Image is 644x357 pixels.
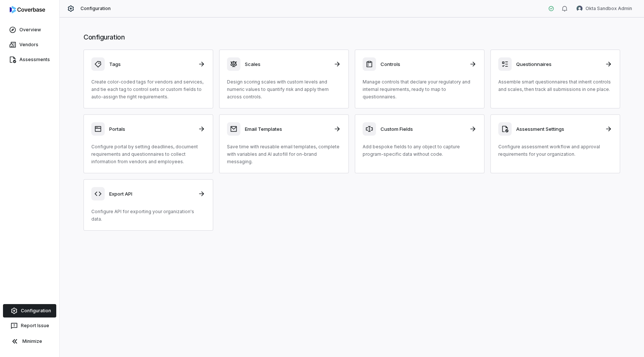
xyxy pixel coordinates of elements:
[363,78,477,101] p: Manage controls that declare your regulatory and internal requirements, ready to map to questionn...
[516,61,600,67] h3: Questionnaires
[245,61,329,67] h3: Scales
[585,6,632,12] span: Okta Sandbox Admin
[245,126,329,132] h3: Email Templates
[572,3,637,14] button: Okta Sandbox Admin avatarOkta Sandbox Admin
[381,126,465,132] h3: Custom Fields
[227,143,341,165] p: Save time with reusable email templates, complete with variables and AI autofill for on-brand mes...
[355,114,484,173] a: Custom FieldsAdd bespoke fields to any object to capture program-specific data without code.
[498,78,612,93] p: Assemble smart questionnaires that inherit controls and scales, then track all submissions in one...
[109,126,193,132] h3: Portals
[10,6,45,13] img: logo-D7KZi-bG.svg
[490,114,620,173] a: Assessment SettingsConfigure assessment workflow and approval requirements for your organization.
[109,190,193,197] h3: Export API
[3,334,56,349] button: Minimize
[80,6,111,12] span: Configuration
[83,179,213,231] a: Export APIConfigure API for exporting your organization's data.
[381,61,465,67] h3: Controls
[1,53,58,66] a: Assessments
[219,114,349,173] a: Email TemplatesSave time with reusable email templates, complete with variables and AI autofill f...
[363,143,477,158] p: Add bespoke fields to any object to capture program-specific data without code.
[91,78,205,101] p: Create color-coded tags for vendors and services, and tie each tag to control sets or custom fiel...
[83,50,213,108] a: TagsCreate color-coded tags for vendors and services, and tie each tag to control sets or custom ...
[355,50,484,108] a: ControlsManage controls that declare your regulatory and internal requirements, ready to map to q...
[516,126,600,132] h3: Assessment Settings
[219,50,349,108] a: ScalesDesign scoring scales with custom levels and numeric values to quantify risk and apply them...
[3,304,56,317] a: Configuration
[577,6,583,12] img: Okta Sandbox Admin avatar
[498,143,612,158] p: Configure assessment workflow and approval requirements for your organization.
[83,114,213,173] a: PortalsConfigure portal by setting deadlines, document requirements and questionnaires to collect...
[1,23,58,37] a: Overview
[3,319,56,332] button: Report Issue
[91,208,205,223] p: Configure API for exporting your organization's data.
[109,61,193,67] h3: Tags
[1,38,58,51] a: Vendors
[83,32,620,42] h1: Configuration
[91,143,205,165] p: Configure portal by setting deadlines, document requirements and questionnaires to collect inform...
[227,78,341,101] p: Design scoring scales with custom levels and numeric values to quantify risk and apply them acros...
[490,50,620,108] a: QuestionnairesAssemble smart questionnaires that inherit controls and scales, then track all subm...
